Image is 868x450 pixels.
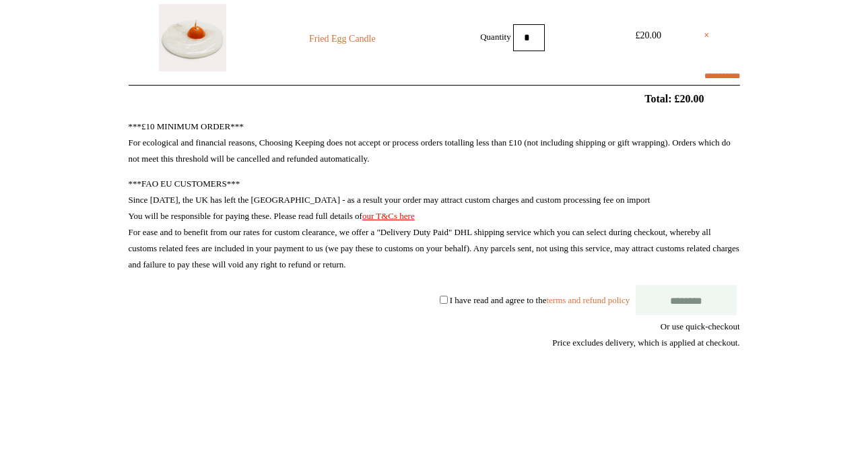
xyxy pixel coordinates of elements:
img: Fried Egg Candle [159,4,226,71]
p: ***FAO EU CUSTOMERS*** Since [DATE], the UK has left the [GEOGRAPHIC_DATA] - as a result your ord... [129,176,740,273]
label: I have read and agree to the [450,294,630,304]
a: our T&Cs here [362,211,415,221]
div: £20.00 [618,28,679,44]
h2: Total: £20.00 [98,92,771,105]
a: × [704,28,709,44]
div: Or use quick-checkout [129,319,740,351]
div: Price excludes delivery, which is applied at checkout. [129,335,740,351]
label: Quantity [480,31,511,41]
p: ***£10 MINIMUM ORDER*** For ecological and financial reasons, Choosing Keeping does not accept or... [129,119,740,167]
iframe: PayPal-paypal [639,399,740,436]
a: terms and refund policy [546,294,630,304]
a: Fried Egg Candle [251,31,434,47]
